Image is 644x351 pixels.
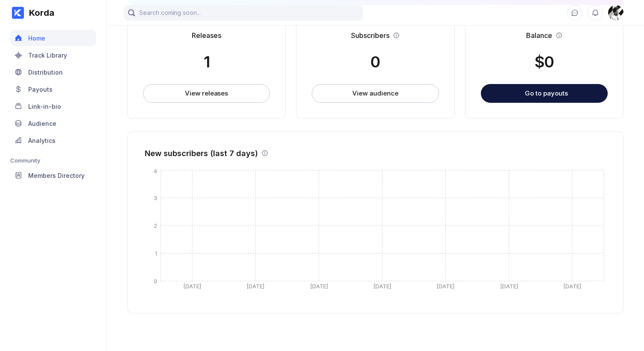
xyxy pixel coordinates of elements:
div: 1 [204,52,210,71]
tspan: [DATE] [310,283,328,290]
div: View releases [185,89,228,98]
tspan: [DATE] [246,283,264,290]
tspan: [DATE] [563,283,581,290]
tspan: 0 [154,277,157,284]
div: Track Library [28,52,67,59]
div: 0 [370,52,380,71]
a: Track Library [10,47,96,64]
a: Link-in-bio [10,98,96,115]
div: Analytics [28,137,56,144]
div: Mali McCalla [608,5,624,20]
div: Members Directory [28,172,85,179]
div: Go to payouts [525,89,568,97]
div: Home [28,35,45,42]
div: Link-in-bio [28,103,61,110]
div: Payouts [28,86,53,93]
tspan: [DATE] [500,283,518,290]
tspan: 3 [154,194,157,201]
div: Releases [192,31,221,40]
div: View audience [352,89,398,98]
input: Search coming soon... [124,5,363,20]
div: Subscribers [351,31,389,40]
tspan: 4 [154,168,157,174]
a: Members Directory [10,167,96,184]
a: Home [10,30,96,47]
button: Go to payouts [481,84,608,103]
tspan: [DATE] [183,283,201,290]
button: View audience [312,84,439,103]
a: Audience [10,115,96,132]
div: Audience [28,120,56,127]
tspan: [DATE] [373,283,391,290]
div: Balance [526,31,552,40]
img: 160x160 [608,5,624,20]
a: Distribution [10,64,96,81]
tspan: 2 [154,222,157,229]
div: Korda [24,8,54,18]
div: New subscribers (last 7 days) [145,149,258,158]
div: Distribution [28,69,63,76]
tspan: 1 [155,249,157,256]
div: Community [10,157,96,164]
a: Analytics [10,132,96,149]
button: View releases [143,84,270,103]
tspan: [DATE] [436,283,454,290]
div: $ 0 [535,52,554,71]
a: Payouts [10,81,96,98]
